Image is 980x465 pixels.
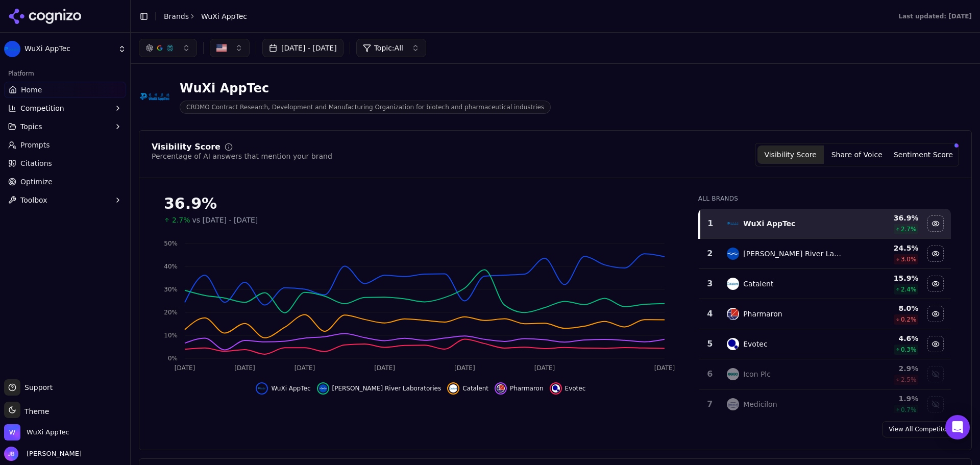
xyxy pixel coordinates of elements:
button: Hide charles river laboratories data [317,382,442,395]
span: 2.4 % [901,285,917,293]
div: 2.9 % [853,363,918,374]
span: WuXi AppTec [27,428,69,437]
img: charles river laboratories [727,248,739,260]
div: 2 [703,248,717,260]
tspan: 30% [164,286,178,293]
span: Theme [20,407,49,415]
tspan: 40% [164,263,178,270]
img: WuXi AppTec [139,81,171,113]
tspan: [DATE] [175,364,195,372]
button: Hide charles river laboratories data [927,246,944,262]
img: Josef Bookert [4,447,18,461]
div: 8.0 % [853,303,918,313]
div: Platform [4,65,126,82]
img: evotec [552,384,560,393]
a: Prompts [4,137,126,153]
div: Last updated: [DATE] [898,12,972,20]
img: icon plc [727,368,739,380]
tspan: [DATE] [654,364,675,372]
button: Sentiment Score [890,145,957,164]
span: Support [20,382,53,393]
span: Evotec [565,384,586,393]
button: Hide evotec data [550,382,586,395]
tspan: [DATE] [374,364,395,372]
img: evotec [727,338,739,350]
div: Pharmaron [743,309,782,319]
a: View All Competitors [882,421,959,437]
span: Competition [20,103,64,113]
tr: 6icon plcIcon Plc2.9%2.5%Show icon plc data [699,359,951,389]
div: 36.9 % [853,213,918,223]
img: catalent [727,278,739,290]
button: Open user button [4,447,82,461]
div: WuXi AppTec [180,80,551,96]
img: wuxi apptec [258,384,266,393]
tr: 4pharmaronPharmaron8.0%0.2%Hide pharmaron data [699,299,951,329]
span: 3.0 % [901,255,917,263]
button: Hide catalent data [927,276,944,292]
img: WuXi AppTec [4,41,20,57]
span: Toolbox [20,195,47,205]
a: Brands [164,12,189,20]
div: Icon Plc [743,369,771,379]
button: Open organization switcher [4,424,69,440]
nav: breadcrumb [164,11,247,21]
a: Home [4,82,126,98]
div: 1 [704,217,717,230]
div: 24.5 % [853,243,918,253]
div: 5 [703,338,717,350]
span: [PERSON_NAME] [22,449,82,458]
div: All Brands [698,194,951,203]
tspan: 50% [164,240,178,247]
span: [PERSON_NAME] River Laboratories [332,384,442,393]
img: pharmaron [727,308,739,320]
div: 1.9 % [853,394,918,404]
div: Open Intercom Messenger [945,415,970,439]
span: 0.2 % [901,315,917,324]
button: Hide catalent data [447,382,488,395]
div: Percentage of AI answers that mention your brand [152,151,332,161]
span: CRDMO Contract Research, Development and Manufacturing Organization for biotech and pharmaceutica... [180,101,551,114]
span: 0.7 % [901,406,917,414]
button: [DATE] - [DATE] [262,39,344,57]
img: US [216,43,227,53]
button: Competition [4,100,126,116]
button: Topics [4,118,126,135]
tr: 3catalentCatalent15.9%2.4%Hide catalent data [699,269,951,299]
button: Show medicilon data [927,396,944,412]
span: WuXi AppTec [24,44,114,54]
tspan: 10% [164,332,178,339]
div: 6 [703,368,717,380]
div: [PERSON_NAME] River Laboratories [743,249,845,259]
span: WuXi AppTec [271,384,310,393]
span: vs [DATE] - [DATE] [192,215,258,225]
div: Medicilon [743,399,777,409]
tr: 1wuxi apptecWuXi AppTec36.9%2.7%Hide wuxi apptec data [699,209,951,239]
span: 2.7 % [901,225,917,233]
a: Citations [4,155,126,172]
img: pharmaron [497,384,505,393]
a: Optimize [4,174,126,190]
div: WuXi AppTec [743,218,795,229]
tspan: [DATE] [295,364,315,372]
button: Hide wuxi apptec data [256,382,310,395]
div: 4 [703,308,717,320]
span: 2.7% [172,215,190,225]
tspan: [DATE] [534,364,555,372]
span: Pharmaron [510,384,544,393]
span: Catalent [462,384,488,393]
div: 15.9 % [853,273,918,283]
button: Visibility Score [757,145,824,164]
tr: 2charles river laboratories[PERSON_NAME] River Laboratories24.5%3.0%Hide charles river laboratori... [699,239,951,269]
span: Citations [20,158,52,168]
div: Data table [698,209,951,420]
button: Hide pharmaron data [927,306,944,322]
div: 7 [703,398,717,410]
div: 4.6 % [853,333,918,344]
button: Share of Voice [824,145,890,164]
span: Topics [20,121,42,132]
button: Toolbox [4,192,126,208]
tr: 7medicilonMedicilon1.9%0.7%Show medicilon data [699,389,951,420]
img: catalent [449,384,457,393]
span: Prompts [20,140,50,150]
